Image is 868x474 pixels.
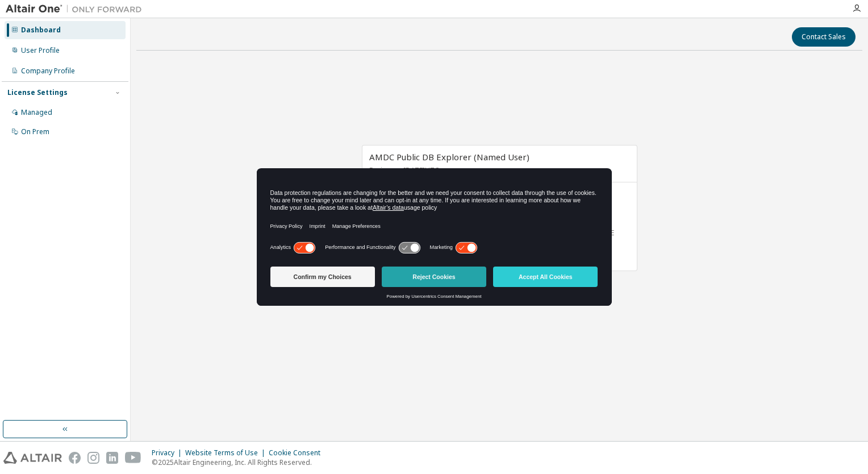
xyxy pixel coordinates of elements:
[21,127,49,136] div: On Prem
[152,458,327,467] p: © 2025 Altair Engineering, Inc. All Rights Reserved.
[21,66,75,76] div: Company Profile
[7,88,68,97] div: License Settings
[369,151,529,163] span: AMDC Public DB Explorer (Named User)
[6,3,148,15] img: Altair One
[185,448,269,458] div: Website Terms of Use
[106,452,118,464] img: linkedin.svg
[3,452,62,464] img: altair_logo.svg
[21,26,61,35] div: Dashboard
[21,46,60,55] div: User Profile
[69,452,81,464] img: facebook.svg
[21,108,52,117] div: Managed
[152,448,185,458] div: Privacy
[369,165,627,175] p: Expires on [DATE] UTC
[269,448,327,458] div: Cookie Consent
[792,27,856,47] button: Contact Sales
[87,452,99,464] img: instagram.svg
[125,452,141,464] img: youtube.svg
